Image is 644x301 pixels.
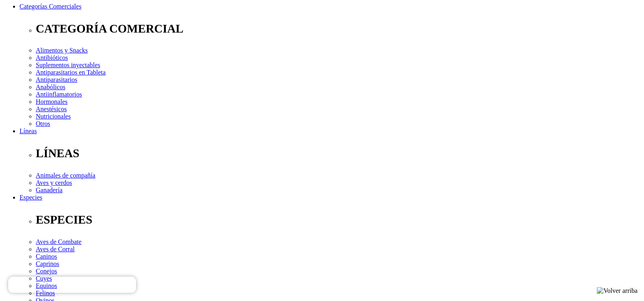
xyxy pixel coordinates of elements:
[36,83,65,90] a: Anabólicos
[36,246,75,253] a: Aves de Corral
[36,76,77,83] a: Antiparasitarios
[36,54,68,61] a: Antibióticos
[36,179,72,186] a: Aves y cerdos
[36,275,52,282] a: Cuyes
[597,287,637,294] img: Volver arriba
[8,277,136,293] iframe: Brevo live chat
[36,260,59,267] a: Caprinos
[20,194,42,201] a: Especies
[36,98,67,105] a: Hormonales
[36,238,82,245] a: Aves de Combate
[36,62,100,68] a: Suplementos inyectables
[36,268,57,275] a: Conejos
[36,105,67,112] a: Anestésicos
[36,47,88,54] a: Alimentos y Snacks
[36,120,50,127] a: Otros
[36,91,82,98] a: Antiinflamatorios
[36,147,641,160] p: LÍNEAS
[36,253,57,260] a: Caninos
[36,69,106,76] a: Antiparasitarios en Tableta
[36,290,55,297] a: Felinos
[36,172,95,179] a: Animales de compañía
[20,3,81,10] a: Categorías Comerciales
[36,213,641,226] p: ESPECIES
[36,22,641,35] p: CATEGORÍA COMERCIAL
[20,127,37,134] a: Líneas
[36,187,63,193] a: Ganadería
[36,113,71,120] a: Nutricionales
